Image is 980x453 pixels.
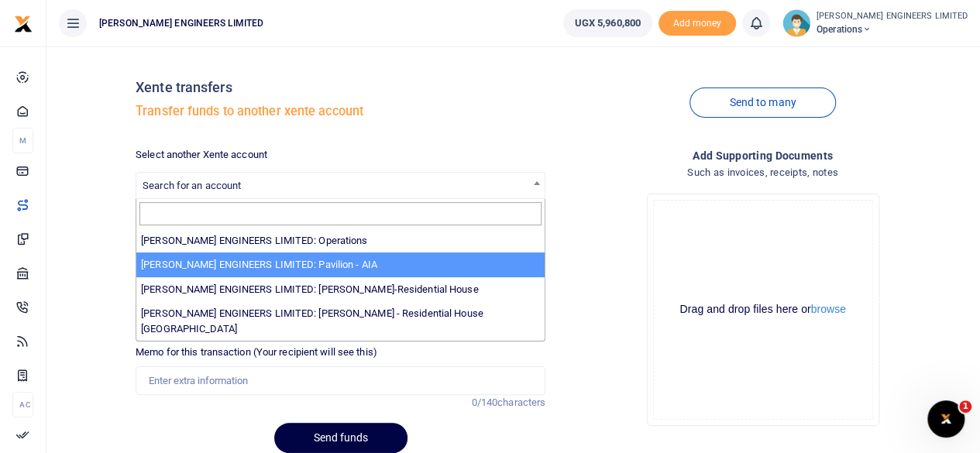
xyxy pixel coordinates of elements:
[497,396,545,408] span: characters
[563,9,652,37] a: UGX 5,960,800
[136,173,545,197] span: Search for an account
[136,366,545,396] input: Enter extra information
[811,304,846,314] button: browse
[136,104,545,119] h5: Transfer funds to another xente account
[93,16,270,30] span: [PERSON_NAME] ENGINEERS LIMITED
[654,302,872,317] div: Drag and drop files here or
[139,202,542,225] input: Search
[658,11,736,36] span: Add money
[558,164,968,181] h4: Such as invoices, receipts, notes
[927,400,965,438] iframe: Intercom live chat
[136,79,545,96] h4: Xente transfers
[557,9,658,37] li: Wallet ballance
[472,396,498,408] span: 0/140
[817,10,968,23] small: [PERSON_NAME] ENGINEERS LIMITED
[14,17,33,29] a: logo-small logo-large logo-large
[12,128,33,153] li: M
[689,88,835,118] a: Send to many
[143,180,241,191] span: Search for an account
[136,172,545,199] span: Search for an account
[274,423,407,453] button: Send funds
[959,400,971,413] span: 1
[14,15,33,33] img: logo-small
[136,345,377,360] label: Memo for this transaction (Your recipient will see this)
[575,15,641,31] span: UGX 5,960,800
[782,9,810,37] img: profile-user
[141,257,377,273] label: [PERSON_NAME] ENGINEERS LIMITED: Pavilion - AIA
[647,194,879,426] div: File Uploader
[558,147,968,164] h4: Add supporting Documents
[12,392,33,417] li: Ac
[136,147,267,163] label: Select another Xente account
[141,233,367,249] label: [PERSON_NAME] ENGINEERS LIMITED: Operations
[141,306,540,336] label: [PERSON_NAME] ENGINEERS LIMITED: [PERSON_NAME] - Residential House [GEOGRAPHIC_DATA]
[782,9,968,37] a: profile-user [PERSON_NAME] ENGINEERS LIMITED Operations
[141,282,478,297] label: [PERSON_NAME] ENGINEERS LIMITED: [PERSON_NAME]-Residential House
[658,11,736,36] li: Toup your wallet
[817,22,968,36] span: Operations
[658,16,736,28] a: Add money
